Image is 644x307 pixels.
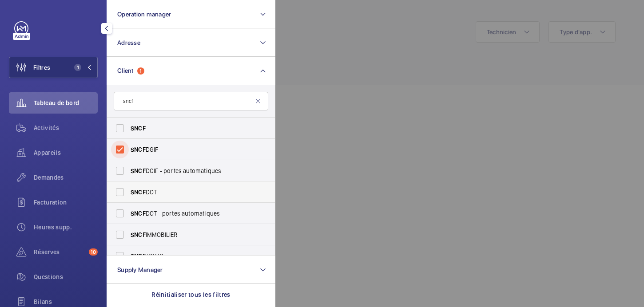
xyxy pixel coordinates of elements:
[34,123,98,132] span: Activités
[34,173,98,182] span: Demandes
[74,64,81,71] span: 1
[34,98,98,107] span: Tableau de bord
[89,248,98,256] span: 10
[34,223,98,232] span: Heures supp.
[34,148,98,157] span: Appareils
[34,297,98,306] span: Bilans
[9,57,98,78] button: Filtres1
[33,63,50,72] span: Filtres
[34,198,98,207] span: Facturation
[34,248,85,256] span: Réserves
[34,272,98,281] span: Questions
